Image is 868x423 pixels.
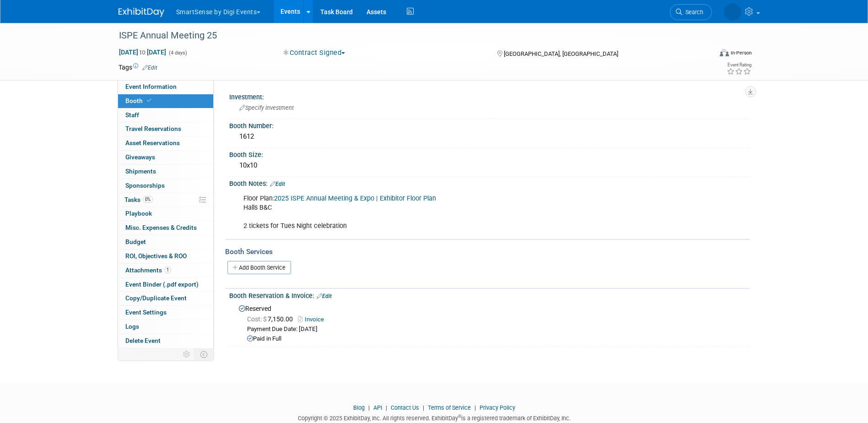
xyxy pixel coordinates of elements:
[504,50,618,57] span: [GEOGRAPHIC_DATA], [GEOGRAPHIC_DATA]
[125,224,197,231] span: Misc. Expenses & Credits
[118,221,213,235] a: Misc. Expenses & Credits
[229,289,750,301] div: Booth Reservation & Invoice:
[118,151,213,164] a: Giveaways
[179,348,195,360] td: Personalize Event Tab Strip
[724,3,741,21] img: Abby Allison
[143,196,153,203] span: 0%
[391,404,419,411] a: Contact Us
[125,168,156,175] span: Shipments
[366,404,372,411] span: |
[119,48,167,56] span: [DATE] [DATE]
[118,94,213,108] a: Booth
[125,309,167,316] span: Event Settings
[118,108,213,122] a: Staff
[727,63,751,67] div: Event Rating
[118,292,213,305] a: Copy/Duplicate Event
[280,48,349,58] button: Contract Signed
[472,404,478,411] span: |
[125,337,161,344] span: Delete Event
[118,80,213,94] a: Event Information
[138,49,147,56] span: to
[118,193,213,207] a: Tasks0%
[670,4,712,20] a: Search
[353,404,365,411] a: Blog
[168,50,187,56] span: (4 days)
[125,238,146,245] span: Budget
[247,315,297,323] span: 7,150.00
[125,153,155,161] span: Giveaways
[119,63,157,72] td: Tags
[164,266,171,273] span: 1
[125,252,187,260] span: ROI, Objectives & ROO
[125,111,139,119] span: Staff
[274,195,436,202] a: 2025 ISPE Annual Meeting & Expo | Exhibitor Floor Plan
[119,8,164,17] img: ExhibitDay
[480,404,515,411] a: Privacy Policy
[142,65,157,71] a: Edit
[118,179,213,193] a: Sponsorships
[118,278,213,292] a: Event Binder (.pdf export)
[118,207,213,221] a: Playbook
[298,316,329,323] a: Invoice
[236,158,743,173] div: 10x10
[118,306,213,320] a: Event Settings
[125,139,180,146] span: Asset Reservations
[383,404,389,411] span: |
[125,294,187,302] span: Copy/Duplicate Event
[125,323,139,330] span: Logs
[229,177,750,189] div: Booth Notes:
[227,261,291,274] a: Add Booth Service
[247,335,743,343] div: Paid in Full
[116,27,698,44] div: ISPE Annual Meeting 25
[125,210,152,217] span: Playbook
[239,104,294,111] span: Specify investment
[236,302,743,343] div: Reserved
[125,182,165,189] span: Sponsorships
[118,235,213,249] a: Budget
[229,148,750,159] div: Booth Size:
[682,9,703,16] span: Search
[373,404,382,411] a: API
[125,266,171,274] span: Attachments
[118,249,213,263] a: ROI, Objectives & ROO
[428,404,471,411] a: Terms of Service
[458,414,461,419] sup: ®
[730,49,752,56] div: In-Person
[658,48,752,61] div: Event Format
[118,320,213,334] a: Logs
[237,190,649,235] div: Floor Plan: Halls B&C 2 tickets for Tues Night celebration
[225,247,750,257] div: Booth Services
[125,83,177,90] span: Event Information
[194,348,213,360] td: Toggle Event Tabs
[118,122,213,136] a: Travel Reservations
[118,334,213,348] a: Delete Event
[147,98,151,103] i: Booth reservation complete
[247,315,268,323] span: Cost: $
[229,119,750,130] div: Booth Number:
[118,136,213,150] a: Asset Reservations
[118,264,213,277] a: Attachments1
[720,49,729,56] img: Format-Inperson.png
[421,404,426,411] span: |
[236,130,743,144] div: 1612
[317,293,332,299] a: Edit
[247,325,743,334] div: Payment Due Date: [DATE]
[125,125,181,132] span: Travel Reservations
[118,165,213,179] a: Shipments
[124,196,153,203] span: Tasks
[125,281,199,288] span: Event Binder (.pdf export)
[125,97,153,104] span: Booth
[229,90,750,102] div: Investment:
[270,181,285,187] a: Edit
